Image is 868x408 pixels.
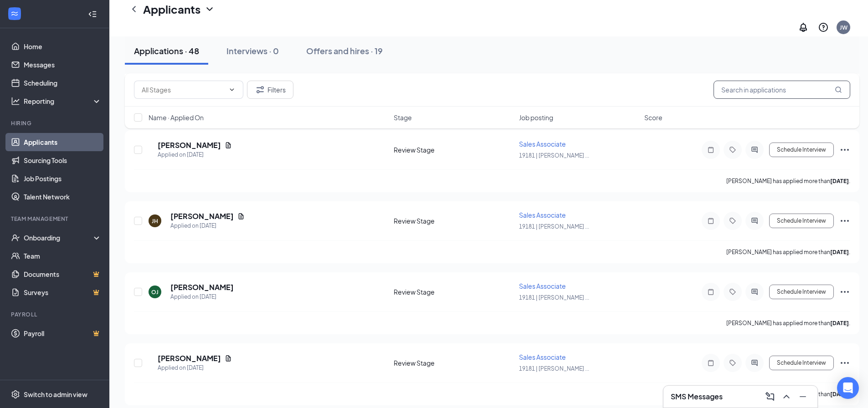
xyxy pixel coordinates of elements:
[835,86,842,93] svg: MagnifyingGlass
[170,292,234,301] div: Applied on [DATE]
[726,319,850,327] p: [PERSON_NAME] has applied more than .
[24,324,102,342] a: PayrollCrown
[519,152,589,159] span: 19181 | [PERSON_NAME] ...
[671,392,723,402] h3: SMS Messages
[11,215,100,223] div: Team Management
[705,288,716,296] svg: Note
[818,22,829,33] svg: QuestionInfo
[24,188,102,206] a: Talent Network
[705,146,716,153] svg: Note
[644,113,663,122] span: Score
[839,215,850,226] svg: Ellipses
[24,390,87,399] div: Switch to admin view
[24,247,102,265] a: Team
[24,133,102,151] a: Applicants
[143,1,200,17] h1: Applicants
[830,320,849,326] b: [DATE]
[158,140,221,150] h5: [PERSON_NAME]
[839,144,850,155] svg: Ellipses
[255,84,266,95] svg: Filter
[152,217,158,225] div: JH
[779,389,794,404] button: ChevronUp
[225,355,232,362] svg: Document
[142,85,225,95] input: All Stages
[11,390,20,399] svg: Settings
[24,74,102,92] a: Scheduling
[830,178,849,184] b: [DATE]
[394,216,514,225] div: Review Stage
[839,357,850,368] svg: Ellipses
[727,217,738,224] svg: Tag
[24,56,102,74] a: Messages
[247,81,293,99] button: Filter Filters
[158,353,221,363] h5: [PERSON_NAME]
[228,86,236,93] svg: ChevronDown
[749,146,760,153] svg: ActiveChat
[394,145,514,154] div: Review Stage
[705,217,716,224] svg: Note
[714,81,850,99] input: Search in applications
[769,214,834,228] button: Schedule Interview
[830,249,849,255] b: [DATE]
[519,365,589,372] span: 19181 | [PERSON_NAME] ...
[128,4,139,15] svg: ChevronLeft
[705,359,716,367] svg: Note
[226,45,279,56] div: Interviews · 0
[306,45,383,56] div: Offers and hires · 19
[151,288,159,296] div: OJ
[519,294,589,301] span: 19181 | [PERSON_NAME] ...
[24,233,94,242] div: Onboarding
[727,359,738,367] svg: Tag
[797,391,808,402] svg: Minimize
[204,4,215,15] svg: ChevronDown
[519,353,566,361] span: Sales Associate
[769,356,834,370] button: Schedule Interview
[519,140,566,148] span: Sales Associate
[749,359,760,367] svg: ActiveChat
[394,287,514,296] div: Review Stage
[769,285,834,299] button: Schedule Interview
[830,391,849,398] b: [DATE]
[765,391,776,402] svg: ComposeMessage
[11,119,100,127] div: Hiring
[24,97,102,106] div: Reporting
[749,217,760,224] svg: ActiveChat
[225,142,232,149] svg: Document
[237,213,245,220] svg: Document
[781,391,792,402] svg: ChevronUp
[158,363,232,372] div: Applied on [DATE]
[24,283,102,301] a: SurveysCrown
[763,389,777,404] button: ComposeMessage
[519,282,566,290] span: Sales Associate
[11,311,100,318] div: Payroll
[158,150,232,159] div: Applied on [DATE]
[839,286,850,297] svg: Ellipses
[837,377,859,399] div: Open Intercom Messenger
[170,282,234,292] h5: [PERSON_NAME]
[170,211,234,221] h5: [PERSON_NAME]
[24,37,102,56] a: Home
[798,22,809,33] svg: Notifications
[727,288,738,296] svg: Tag
[727,146,738,153] svg: Tag
[840,24,847,31] div: JW
[796,389,810,404] button: Minimize
[170,221,245,230] div: Applied on [DATE]
[519,223,589,230] span: 19181 | [PERSON_NAME] ...
[726,248,850,256] p: [PERSON_NAME] has applied more than .
[88,10,97,19] svg: Collapse
[519,211,566,219] span: Sales Associate
[11,97,20,106] svg: Analysis
[24,151,102,169] a: Sourcing Tools
[519,113,553,122] span: Job posting
[149,113,204,122] span: Name · Applied On
[134,45,199,56] div: Applications · 48
[11,233,20,242] svg: UserCheck
[394,358,514,367] div: Review Stage
[769,143,834,157] button: Schedule Interview
[394,113,412,122] span: Stage
[24,265,102,283] a: DocumentsCrown
[24,169,102,188] a: Job Postings
[726,177,850,185] p: [PERSON_NAME] has applied more than .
